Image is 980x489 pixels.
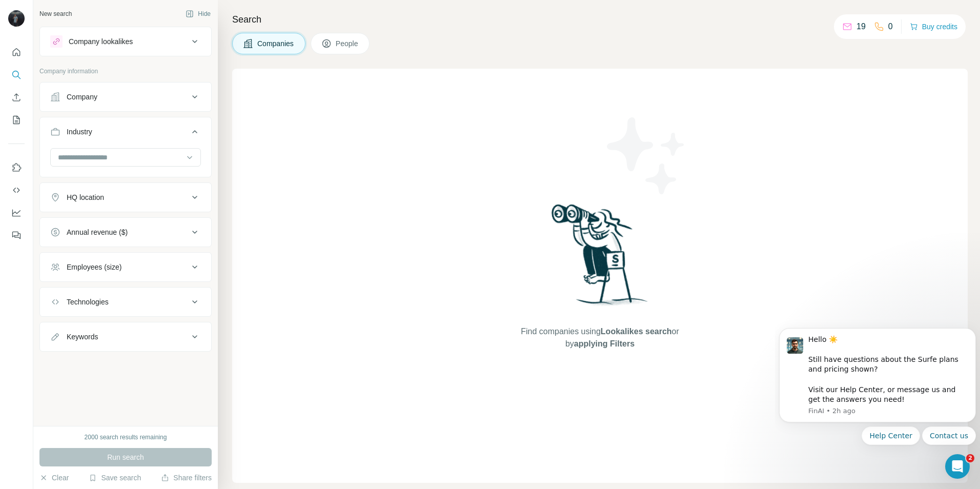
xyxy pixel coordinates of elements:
[67,332,98,342] div: Keywords
[39,67,212,76] p: Company information
[574,339,635,348] span: applying Filters
[856,21,866,33] p: 19
[40,185,211,210] button: HQ location
[8,10,25,27] img: Avatar
[40,324,211,349] button: Keywords
[67,297,109,307] div: Technologies
[67,262,121,272] div: Employees (size)
[89,473,141,483] button: Save search
[518,325,682,350] span: Find companies using or by
[336,38,359,49] span: People
[40,29,211,54] button: Company lookalikes
[601,327,672,336] span: Lookalikes search
[232,12,968,27] h4: Search
[8,43,25,62] button: Quick start
[67,192,104,202] div: HQ location
[775,294,980,461] iframe: Intercom notifications message
[8,88,25,107] button: Enrich CSV
[67,227,128,237] div: Annual revenue ($)
[85,433,167,442] div: 2000 search results remaining
[40,255,211,279] button: Employees (size)
[39,473,69,483] button: Clear
[8,181,25,199] button: Use Surfe API
[40,85,211,109] button: Company
[39,9,72,18] div: New search
[40,220,211,244] button: Annual revenue ($)
[8,111,25,129] button: My lists
[67,92,97,102] div: Company
[8,226,25,244] button: Feedback
[888,21,893,33] p: 0
[161,473,212,483] button: Share filters
[8,158,25,177] button: Use Surfe on LinkedIn
[910,19,957,34] button: Buy credits
[40,119,211,148] button: Industry
[40,290,211,314] button: Technologies
[69,36,133,47] div: Company lookalikes
[547,201,654,316] img: Surfe Illustration - Woman searching with binoculars
[966,454,974,462] span: 2
[600,110,692,202] img: Surfe Illustration - Stars
[8,66,25,84] button: Search
[67,127,92,137] div: Industry
[257,38,295,49] span: Companies
[178,6,218,22] button: Hide
[945,454,970,479] iframe: Intercom live chat
[8,203,25,222] button: Dashboard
